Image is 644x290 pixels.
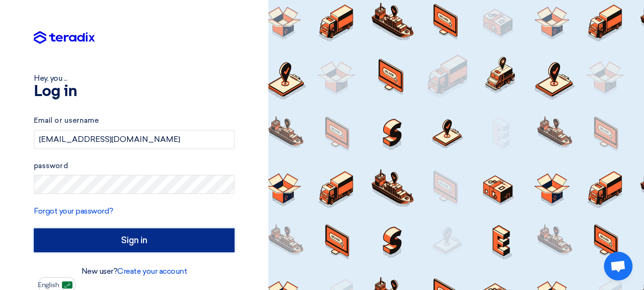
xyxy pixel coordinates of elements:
[34,228,235,252] input: Sign in
[34,31,95,44] img: Teradix logo
[604,252,633,280] div: Open chat
[34,206,113,215] a: Forgot your password?
[34,74,67,83] font: Hey, you ...
[117,267,187,276] a: Create your account
[62,281,72,289] img: ar-AR.png
[34,84,77,99] font: Log in
[34,116,99,125] font: Email or username
[34,161,68,170] font: password
[82,267,118,276] font: New user?
[34,130,235,149] input: Enter your business email or username
[38,281,59,289] font: English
